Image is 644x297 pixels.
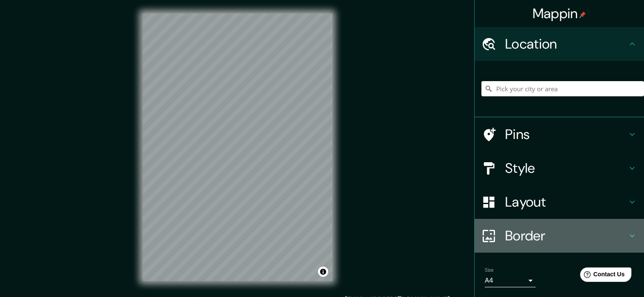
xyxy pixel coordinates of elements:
div: A4 [485,274,536,287]
button: Toggle attribution [318,267,328,277]
img: pin-icon.png [579,11,586,18]
h4: Layout [505,193,627,210]
div: Pins [475,117,644,151]
h4: Mappin [533,5,586,22]
label: Size [485,267,494,274]
input: Pick your city or area [481,81,644,96]
h4: Location [505,35,627,52]
h4: Border [505,227,627,244]
h4: Style [505,160,627,177]
iframe: Help widget launcher [569,264,635,288]
div: Border [475,219,644,253]
div: Location [475,27,644,61]
div: Style [475,151,644,185]
h4: Pins [505,126,627,143]
div: Layout [475,185,644,219]
canvas: Map [143,14,332,281]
